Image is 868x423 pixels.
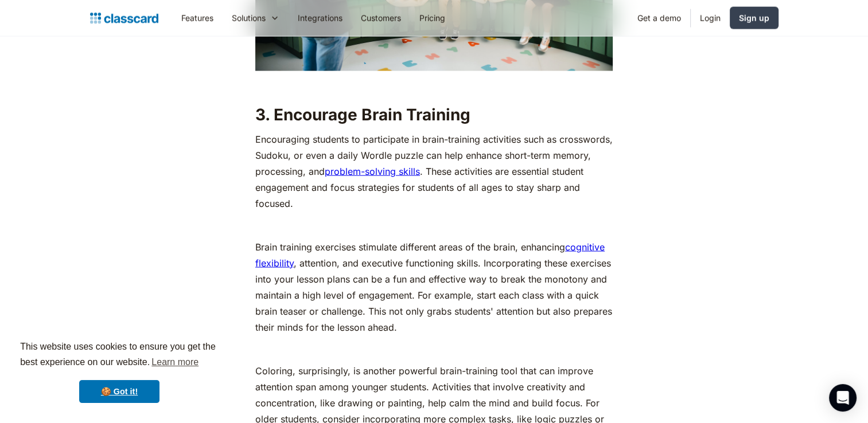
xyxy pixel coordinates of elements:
div: Open Intercom Messenger [829,384,857,412]
strong: 3. Encourage Brain Training [255,105,470,124]
a: dismiss cookie message [79,380,159,403]
p: Brain training exercises stimulate different areas of the brain, enhancing , attention, and execu... [255,239,613,335]
a: Login [691,5,730,31]
div: Solutions [223,5,289,31]
a: learn more about cookies [150,354,200,371]
p: ‍ [255,77,613,93]
span: This website uses cookies to ensure you get the best experience on our website. [20,340,219,371]
p: Encouraging students to participate in brain-training activities such as crosswords, Sudoku, or e... [255,131,613,211]
p: ‍ [255,217,613,233]
div: Sign up [739,12,769,24]
a: Get a demo [628,5,690,31]
a: problem-solving skills [325,166,420,177]
div: cookieconsent [9,329,229,414]
a: Integrations [289,5,352,31]
a: Features [172,5,223,31]
h2: ‍ [255,104,613,125]
div: Solutions [232,12,266,24]
a: home [90,10,158,26]
a: Pricing [410,5,454,31]
a: cognitive flexibility [255,241,605,269]
a: Customers [352,5,410,31]
a: Sign up [730,7,779,29]
p: ‍ [255,341,613,357]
